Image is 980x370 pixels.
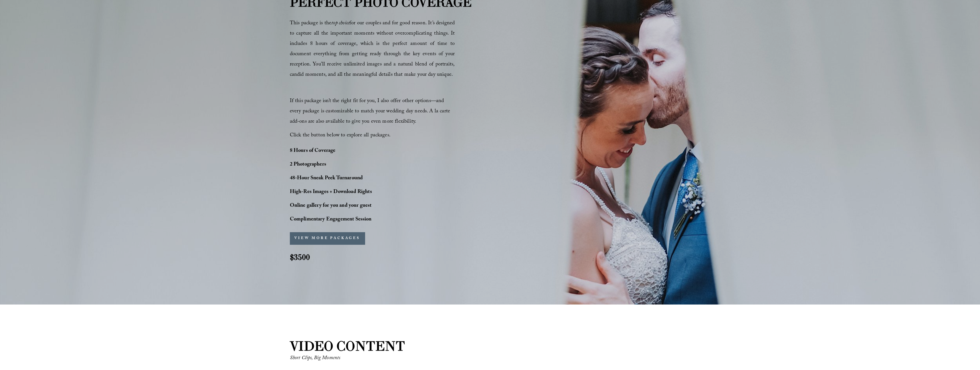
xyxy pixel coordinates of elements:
[290,252,310,262] strong: $3500
[290,188,372,197] strong: High-Res Images + Download Rights
[290,174,363,183] strong: 48-Hour Sneak Peek Turnaround
[290,338,405,354] strong: VIDEO CONTENT
[290,147,336,156] strong: 8 Hours of Coverage
[290,131,391,140] span: Click the button below to explore all packages.
[290,354,340,363] em: Short Clips, Big Moments
[290,215,372,224] strong: Complimentary Engagement Session
[290,19,455,79] span: This package is the for our couples and for good reason. It’s designed to capture all the importa...
[290,232,365,245] button: VIEW MORE PACKAGES
[290,202,372,210] strong: Online gallery for you and your guest
[331,19,349,28] em: top choice
[290,160,326,169] strong: 2 Photographers
[290,97,452,126] span: If this package isn’t the right fit for you, I also offer other options—and every package is cust...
